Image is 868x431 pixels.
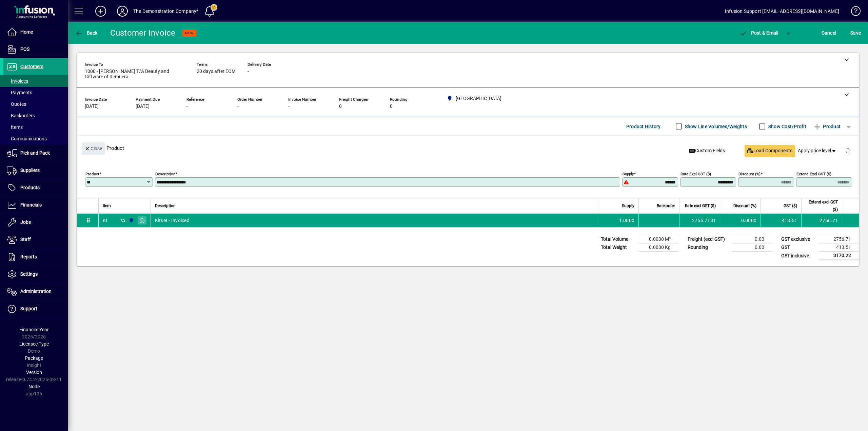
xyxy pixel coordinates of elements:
[687,145,728,157] button: Custom Fields
[597,235,638,243] td: Total Volume
[849,27,863,39] button: Save
[186,104,188,109] span: -
[136,104,150,109] span: [DATE]
[624,120,664,133] button: Product History
[684,123,747,130] label: Show Line Volumes/Weights
[733,202,756,210] span: Discount (%)
[20,168,40,173] span: Suppliers
[20,150,50,156] span: Pick and Pack
[3,41,68,58] a: POS
[818,235,859,243] td: 2756.71
[185,31,194,35] span: NEW
[197,69,236,74] span: 20 days after EOM
[133,6,199,17] div: The Demonstration Company*
[20,306,37,311] span: Support
[390,104,393,109] span: 0
[623,172,634,176] mat-label: Supply
[248,69,249,74] span: -
[767,123,806,130] label: Show Cost/Profit
[840,148,856,154] app-page-header-button: Delete
[3,133,68,144] a: Communications
[20,202,42,208] span: Financials
[810,120,844,133] button: Product
[20,185,40,190] span: Products
[818,243,859,252] td: 413.51
[820,27,838,39] button: Cancel
[850,27,861,38] span: ave
[3,249,68,266] a: Reports
[3,110,68,121] a: Backorders
[20,271,38,277] span: Settings
[689,147,725,154] span: Custom Fields
[732,235,772,243] td: 0.00
[77,136,859,160] div: Product
[3,98,68,110] a: Quotes
[155,172,175,176] mat-label: Description
[20,219,31,225] span: Jobs
[745,145,795,157] button: Load Components
[657,202,675,210] span: Backorder
[155,217,190,224] span: Kitset - Invoiced
[7,113,35,118] span: Backorders
[90,5,112,17] button: Add
[85,172,99,176] mat-label: Product
[112,5,133,17] button: Profile
[736,27,782,39] button: Post & Email
[685,202,716,210] span: Rate excl GST ($)
[7,101,26,107] span: Quotes
[80,145,106,151] app-page-header-button: Close
[801,214,842,227] td: 2756.71
[20,237,31,242] span: Staff
[619,217,635,224] span: 1.0000
[798,147,837,154] span: Apply price level
[684,235,732,243] td: Freight (excl GST)
[784,202,797,210] span: GST ($)
[622,202,634,210] span: Supply
[3,231,68,248] a: Staff
[7,124,23,130] span: Items
[3,179,68,196] a: Products
[747,147,792,154] span: Load Components
[680,172,711,176] mat-label: Rate excl GST ($)
[3,266,68,283] a: Settings
[110,27,176,38] div: Customer Invoice
[7,78,28,84] span: Invoices
[806,198,838,213] span: Extend excl GST ($)
[3,145,68,162] a: Pick and Pack
[3,197,68,214] a: Financials
[28,384,40,389] span: Node
[237,104,239,109] span: -
[19,327,49,332] span: Financial Year
[850,30,853,36] span: S
[597,243,638,252] td: Total Weight
[3,75,68,87] a: Invoices
[778,235,818,243] td: GST exclusive
[738,172,761,176] mat-label: Discount (%)
[778,243,818,252] td: GST
[85,104,99,109] span: [DATE]
[20,46,29,52] span: POS
[73,27,99,39] button: Back
[778,252,818,260] td: GST inclusive
[25,355,43,361] span: Package
[339,104,342,109] span: 0
[85,69,186,80] span: 1000 - [PERSON_NAME] T/A Beauty and Giftware of Remuera
[7,136,47,141] span: Communications
[3,162,68,179] a: Suppliers
[796,172,831,176] mat-label: Extend excl GST ($)
[155,202,176,210] span: Description
[82,142,105,155] button: Close
[684,243,732,252] td: Rounding
[846,1,860,23] a: Knowledge Base
[725,6,839,17] div: Infusion Support [EMAIL_ADDRESS][DOMAIN_NAME]
[75,30,98,36] span: Back
[103,217,107,224] div: KI
[3,300,68,317] a: Support
[103,202,111,210] span: Item
[20,254,37,259] span: Reports
[127,217,135,224] span: Auckland
[732,243,772,252] td: 0.00
[761,214,801,227] td: 413.51
[822,27,836,38] span: Cancel
[3,24,68,41] a: Home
